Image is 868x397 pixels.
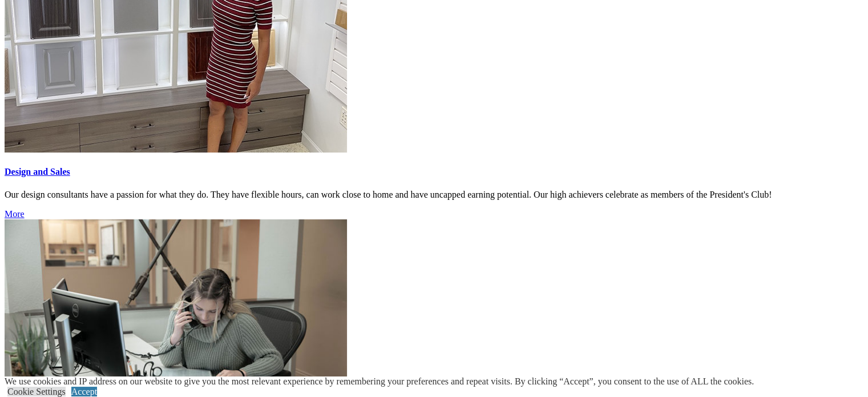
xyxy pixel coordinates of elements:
[5,209,25,219] a: Click More to read more about the Design and Sales
[7,387,66,396] a: Cookie Settings
[5,190,863,200] p: Our design consultants have a passion for what they do. They have flexible hours, can work close ...
[5,376,754,387] div: We use cookies and IP address on our website to give you the most relevant experience by remember...
[5,167,863,177] a: Design and Sales
[71,387,97,396] a: Accept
